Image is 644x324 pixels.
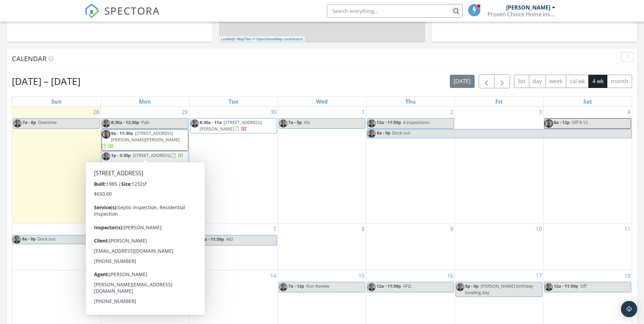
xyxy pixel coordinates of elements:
[626,107,632,118] a: Go to October 4, 2025
[200,119,262,132] a: 8:30a - 11a [STREET_ADDRESS][PERSON_NAME]
[190,119,199,128] img: profile.jpg
[327,4,463,18] input: Search everything...
[189,107,278,223] td: Go to September 30, 2025
[85,9,160,23] a: SPECTORA
[623,223,632,234] a: Go to October 11, 2025
[102,130,180,149] a: 9a - 11:30a [STREET_ADDRESS][PERSON_NAME][PERSON_NAME]
[92,107,100,118] a: Go to September 28, 2025
[269,107,278,118] a: Go to September 30, 2025
[580,283,587,289] span: Off
[183,223,189,234] a: Go to October 6, 2025
[102,151,188,163] a: 1p - 3:30p [STREET_ADDRESS]
[479,74,495,88] button: Previous
[50,97,63,106] a: Sunday
[546,75,566,88] button: week
[189,223,278,270] td: Go to October 7, 2025
[403,283,411,289] span: AFD
[22,119,36,125] span: 7a - 8p
[92,270,100,281] a: Go to October 12, 2025
[38,119,57,125] span: Overtime
[357,270,366,281] a: Go to October 15, 2025
[133,152,171,158] span: [STREET_ADDRESS]
[572,119,588,125] span: Off 8-12
[545,119,553,128] img: img_2679.jpg
[111,152,184,158] a: 1p - 3:30p [STREET_ADDRESS]
[494,97,504,106] a: Friday
[367,283,376,291] img: profile.jpg
[404,97,417,106] a: Thursday
[13,235,21,244] img: profile.jpg
[22,235,36,244] span: 8a - 9p
[456,283,464,291] img: profile.jpg
[543,107,632,223] td: Go to October 4, 2025
[315,97,329,106] a: Wednesday
[102,119,110,128] img: profile.jpg
[455,223,544,270] td: Go to October 10, 2025
[101,107,189,223] td: Go to September 29, 2025
[111,130,180,143] span: [STREET_ADDRESS][PERSON_NAME][PERSON_NAME]
[450,75,475,88] button: [DATE]
[449,107,455,118] a: Go to October 2, 2025
[506,4,550,11] div: [PERSON_NAME]
[534,223,543,234] a: Go to October 10, 2025
[279,119,288,128] img: profile.jpg
[200,236,224,242] span: 12a - 11:59p
[12,54,47,63] span: Calendar
[534,270,543,281] a: Go to October 17, 2025
[227,97,240,106] a: Tuesday
[360,107,366,118] a: Go to October 1, 2025
[514,75,529,88] button: list
[102,152,110,161] img: profile.jpg
[367,129,376,138] img: profile.jpg
[278,107,366,223] td: Go to October 1, 2025
[95,223,100,234] a: Go to October 5, 2025
[582,97,593,106] a: Saturday
[233,37,252,41] a: © MapTiler
[543,223,632,270] td: Go to October 11, 2025
[465,283,479,289] span: 5p - 6p
[621,301,637,317] div: Open Intercom Messenger
[465,283,533,295] span: [PERSON_NAME] birthday bowling day
[537,107,543,118] a: Go to October 3, 2025
[85,3,99,18] img: The Best Home Inspection Software - Spectora
[102,129,188,151] a: 9a - 11:30a [STREET_ADDRESS][PERSON_NAME][PERSON_NAME]
[376,283,401,289] span: 12a - 11:59p
[12,223,101,270] td: Go to October 5, 2025
[111,119,139,125] span: 8:30a - 12:30p
[111,130,133,136] span: 9a - 11:30a
[304,119,310,125] span: Itls
[366,107,455,223] td: Go to October 2, 2025
[607,75,632,88] button: month
[288,119,302,125] span: 7a - 5p
[392,130,410,136] span: Dock out
[306,283,329,289] span: Run Review
[111,152,131,158] span: 1p - 3:30p
[219,36,305,42] div: |
[269,270,278,281] a: Go to October 14, 2025
[278,223,366,270] td: Go to October 8, 2025
[37,236,56,242] span: Dock out
[102,130,110,139] img: img_2679.jpg
[487,11,555,18] div: Proven Choice Home Inspection
[623,270,632,281] a: Go to October 18, 2025
[226,236,233,242] span: Afd
[545,283,553,291] img: profile.jpg
[455,107,544,223] td: Go to October 3, 2025
[272,223,278,234] a: Go to October 7, 2025
[13,119,22,128] img: profile.jpg
[141,119,149,125] span: Pals
[554,283,578,289] span: 12a - 11:59p
[200,119,222,125] span: 8:30a - 11a
[360,223,366,234] a: Go to October 8, 2025
[190,236,199,245] img: profile.jpg
[221,37,232,41] a: Leaflet
[376,119,401,125] span: 12a - 11:59p
[137,97,152,106] a: Monday
[367,119,376,128] img: profile.jpg
[200,119,262,132] span: [STREET_ADDRESS][PERSON_NAME]
[104,3,160,18] span: SPECTORA
[366,223,455,270] td: Go to October 9, 2025
[449,223,455,234] a: Go to October 9, 2025
[403,119,429,125] span: 4 inspections
[494,74,510,88] button: Next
